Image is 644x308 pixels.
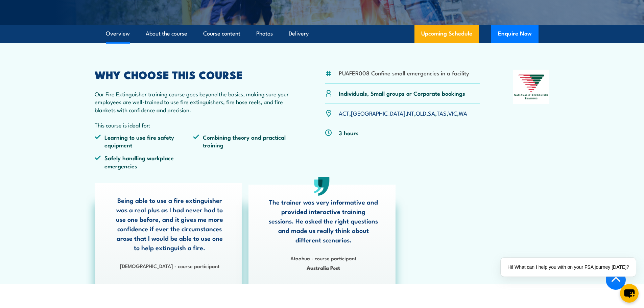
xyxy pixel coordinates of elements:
button: Enquire Now [491,25,539,43]
h2: WHY CHOOSE THIS COURSE [95,70,292,79]
p: Our Fire Extinguisher training course goes beyond the basics, making sure your employees are well... [95,90,292,114]
div: Hi! What can I help you with on your FSA journey [DATE]? [501,258,636,277]
a: About the course [146,25,187,43]
a: TAS [437,109,447,117]
a: [GEOGRAPHIC_DATA] [351,109,405,117]
p: The trainer was very informative and provided interactive training sessions. He asked the right q... [268,197,379,244]
p: Being able to use a fire extinguisher was a real plus as I had never had to use one before, and i... [115,195,225,252]
p: 3 hours [339,129,359,137]
a: QLD [416,109,426,117]
strong: [DEMOGRAPHIC_DATA] - course participant [120,262,219,269]
a: Overview [106,25,130,43]
a: Course content [203,25,240,43]
li: Safely handling workplace emergencies [95,154,193,170]
a: SA [428,109,435,117]
li: Combining theory and practical training [193,133,292,149]
button: chat-button [620,284,639,303]
a: WA [459,109,467,117]
a: ACT [339,109,349,117]
img: Nationally Recognised Training logo. [513,70,550,104]
a: Delivery [289,25,309,43]
a: Photos [256,25,273,43]
a: VIC [448,109,457,117]
a: NT [407,109,414,117]
strong: Ataahua - course participant [290,254,356,262]
p: Individuals, Small groups or Corporate bookings [339,89,465,97]
li: PUAFER008 Confine small emergencies in a facility [339,69,469,77]
span: Australia Post [268,264,379,271]
p: This course is ideal for: [95,121,292,129]
a: Upcoming Schedule [414,25,479,43]
li: Learning to use fire safety equipment [95,133,193,149]
p: , , , , , , , [339,109,467,117]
